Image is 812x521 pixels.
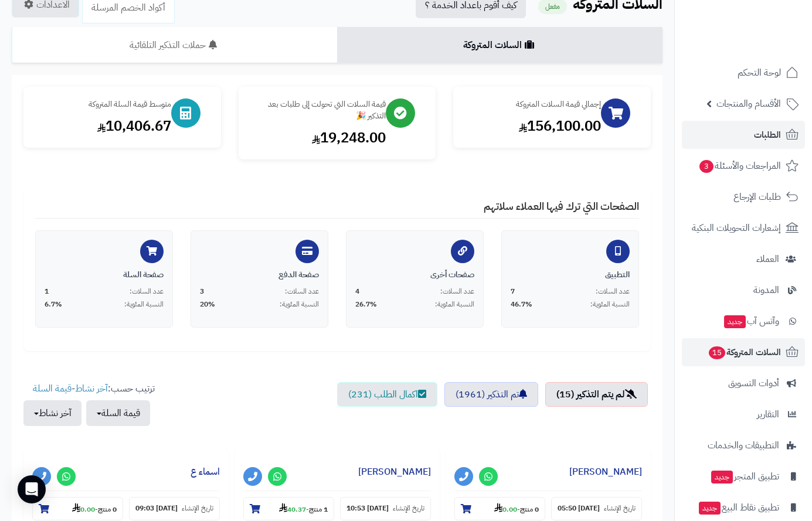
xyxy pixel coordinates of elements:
div: قيمة السلات التي تحولت إلى طلبات بعد التذكير 🎉 [250,98,386,122]
span: المراجعات والأسئلة [698,158,781,174]
a: السلات المتروكة15 [682,338,805,366]
span: 26.7% [355,299,377,309]
span: 1 [45,287,49,297]
button: آخر نشاط [23,400,81,426]
span: الأقسام والمنتجات [716,96,781,112]
a: وآتس آبجديد [682,307,805,335]
span: العملاء [756,251,779,267]
span: النسبة المئوية: [590,299,630,309]
small: - [279,503,328,515]
a: إشعارات التحويلات البنكية [682,214,805,242]
div: صفحات أخرى [355,269,474,281]
span: جديد [724,315,746,328]
section: 0 منتج-0.00 [454,497,545,520]
span: السلات المتروكة [708,344,781,360]
div: 156,100.00 [465,116,601,136]
a: المدونة [682,276,805,304]
div: صفحة الدفع [200,269,319,281]
div: 10,406.67 [35,116,171,136]
div: متوسط قيمة السلة المتروكة [35,98,171,110]
span: 3 [200,287,204,297]
span: التطبيقات والخدمات [708,437,779,454]
span: 20% [200,299,215,309]
span: عدد السلات: [285,287,319,297]
span: 3 [699,160,714,173]
span: 15 [709,346,725,359]
h4: الصفحات التي ترك فيها العملاء سلاتهم [35,200,639,219]
strong: 0.00 [72,504,95,515]
a: [PERSON_NAME] [358,465,431,479]
strong: 40.37 [279,504,306,515]
a: حملات التذكير التلقائية [12,27,337,63]
span: لوحة التحكم [738,64,781,81]
span: 4 [355,287,359,297]
button: قيمة السلة [86,400,150,426]
div: إجمالي قيمة السلات المتروكة [465,98,601,110]
span: تطبيق المتجر [710,468,779,485]
img: logo-2.png [732,31,801,56]
span: عدد السلات: [596,287,630,297]
div: التطبيق [511,269,630,281]
a: العملاء [682,245,805,273]
small: - [494,503,539,515]
ul: ترتيب حسب: - [23,382,155,426]
a: تم التذكير (1961) [444,382,538,407]
span: النسبة المئوية: [124,299,164,309]
strong: [DATE] 09:03 [135,503,178,513]
span: التقارير [757,406,779,423]
span: الطلبات [754,127,781,143]
small: - [72,503,117,515]
a: الطلبات [682,121,805,149]
span: 7 [511,287,515,297]
a: لم يتم التذكير (15) [545,382,648,407]
span: وآتس آب [723,313,779,329]
strong: 0 منتج [98,504,117,515]
strong: 0.00 [494,504,517,515]
a: التقارير [682,400,805,428]
span: النسبة المئوية: [280,299,319,309]
div: Open Intercom Messenger [18,475,46,503]
a: [PERSON_NAME] [569,465,642,479]
span: 6.7% [45,299,62,309]
small: تاريخ الإنشاء [604,503,636,513]
span: جديد [699,502,721,515]
a: قيمة السلة [33,382,72,396]
a: المراجعات والأسئلة3 [682,152,805,180]
span: النسبة المئوية: [435,299,474,309]
small: تاريخ الإنشاء [182,503,213,513]
a: التطبيقات والخدمات [682,431,805,459]
strong: [DATE] 10:53 [346,503,389,513]
span: تطبيق نقاط البيع [698,499,779,516]
a: لوحة التحكم [682,59,805,87]
div: صفحة السلة [45,269,164,281]
span: إشعارات التحويلات البنكية [692,220,781,236]
span: عدد السلات: [130,287,164,297]
span: المدونة [753,282,779,298]
section: 0 منتج-0.00 [32,497,123,520]
a: اكمال الطلب (231) [337,382,437,407]
a: تطبيق المتجرجديد [682,462,805,491]
strong: [DATE] 05:50 [558,503,600,513]
a: آخر نشاط [75,382,108,396]
span: 46.7% [511,299,532,309]
span: أدوات التسويق [728,375,779,391]
span: جديد [711,471,733,483]
a: السلات المتروكة [337,27,662,63]
span: عدد السلات: [440,287,474,297]
a: اسماء ع [191,465,220,479]
section: 1 منتج-40.37 [243,497,334,520]
small: تاريخ الإنشاء [393,503,424,513]
strong: 1 منتج [309,504,328,515]
span: طلبات الإرجاع [733,189,781,205]
a: طلبات الإرجاع [682,183,805,211]
a: أدوات التسويق [682,369,805,397]
div: 19,248.00 [250,128,386,148]
strong: 0 منتج [520,504,539,515]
